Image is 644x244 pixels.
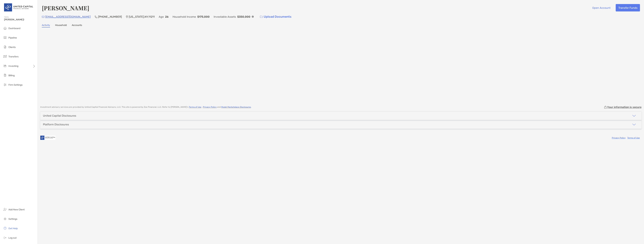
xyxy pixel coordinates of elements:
a: Household [55,24,67,27]
p: [PHONE_NUMBER] [98,15,122,19]
img: Phone Icon [95,15,97,18]
a: Terms of Use [189,106,201,108]
button: Transfer Funds [616,4,640,11]
img: investing icon [3,64,7,68]
img: button icon [260,16,263,18]
a: Activity [42,24,50,27]
a: Model Marketplace Disclosures [221,106,251,108]
img: United Capital Logo [4,1,34,13]
h4: [PERSON_NAME] [42,4,89,12]
div: United Capital Disclosures [43,114,76,117]
p: $175,000 [197,15,210,19]
p: $350,000 [237,15,250,19]
span: Log out [8,236,17,239]
p: Investment advisory services are provided by United Capital Financial Advisors, LLC . This site i... [40,106,251,108]
p: Age [159,15,164,19]
img: transfers icon [3,54,7,58]
img: icon arrow [632,114,636,118]
button: Open Account [590,4,613,11]
img: icon arrow [632,123,636,127]
span: Add New Client [8,208,25,211]
p: 26 [165,15,168,19]
img: pipeline icon [3,36,7,40]
div: Platform Disclosures [43,123,69,126]
img: billing icon [3,73,7,77]
span: Billing [8,74,15,77]
a: Upload Documents [258,13,294,20]
img: Info Icon [252,16,254,18]
a: Privacy Policy [612,137,626,139]
span: Investing [8,65,18,67]
a: Terms of Use [627,137,640,139]
p: Your information is secure [607,106,641,109]
span: Settings [8,218,17,220]
span: Pipeline [8,36,17,39]
a: Accounts [72,24,82,27]
a: Privacy Policy [203,106,217,108]
span: [PERSON_NAME]! [4,18,36,21]
p: Household Income [173,15,196,19]
p: [US_STATE] , NY , 11211 [129,15,155,19]
span: Firm Settings [8,83,23,86]
img: clients icon [3,45,7,49]
p: Investable Assets [214,15,236,19]
img: logout icon [3,236,7,240]
span: Transfers [8,55,19,58]
img: settings icon [3,217,7,221]
p: [EMAIL_ADDRESS][DOMAIN_NAME] [45,15,91,19]
span: Get Help [8,227,18,230]
span: Clients [8,46,16,49]
img: get-help icon [3,226,7,230]
img: company logo [40,134,55,142]
img: Location Icon [126,15,128,18]
span: Dashboard [8,27,20,30]
img: dashboard icon [3,26,7,30]
img: add_new_client icon [3,207,7,211]
img: firm-settings icon [3,83,7,87]
img: Email Icon [42,16,44,18]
